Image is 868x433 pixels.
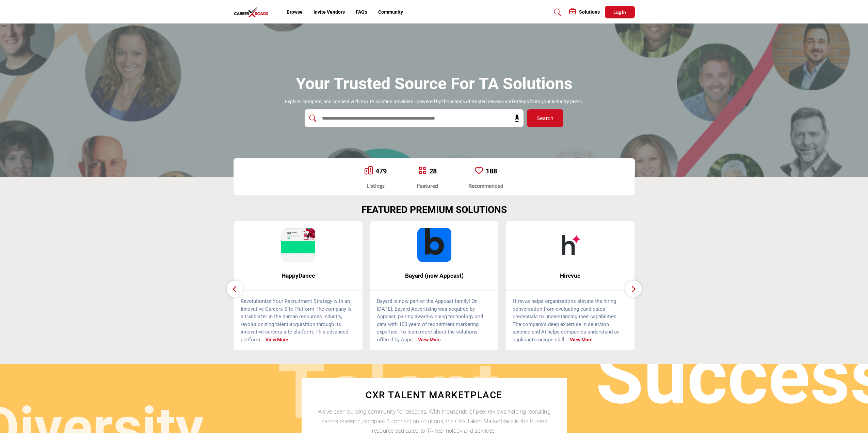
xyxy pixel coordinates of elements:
[365,182,387,190] div: Listings
[317,388,551,402] h2: CXR TALENT MARKETPLACE
[380,267,488,285] b: Bayard (now Appcast)
[241,297,356,343] p: Revolutionize Your Recruitment Strategy with an Innovative Careers Site Platform The company is a...
[377,297,492,343] p: Bayard is now part of the Appcast family! On [DATE], Bayard Advertising was acquired by Appcast, ...
[506,267,634,285] a: Hirevue
[418,166,427,176] a: Go to Featured
[281,228,315,262] img: HappyDance
[516,267,624,285] b: Hirevue
[244,271,352,280] span: HappyDance
[613,9,626,15] span: Log In
[516,271,624,280] span: Hirevue
[380,271,488,280] span: Bayard (now Appcast)
[285,98,583,105] p: Explore, compare, and connect with top TA solution providers - powered by thousands of trusted re...
[370,267,499,285] a: Bayard (now Appcast)
[356,9,367,15] a: FAQ's
[378,9,403,15] a: Community
[314,9,345,15] a: Invite Vendors
[417,182,438,190] div: Featured
[266,337,288,342] a: View More
[547,7,565,18] a: Search
[413,337,417,343] span: ...
[234,267,363,285] a: HappyDance
[527,109,563,127] button: Search
[234,6,272,18] img: Site Logo
[579,9,600,15] h5: Solutions
[429,167,437,175] a: 28
[468,182,503,190] div: Recommended
[244,267,352,285] b: HappyDance
[553,228,587,262] img: Hirevue
[418,337,441,342] a: View More
[417,228,451,262] img: Bayard (now Appcast)
[564,337,568,343] span: ...
[287,9,303,15] a: Browse
[475,166,483,176] a: Go to Recommended
[569,8,600,16] div: Solutions
[296,73,573,94] h1: Your Trusted Source for TA Solutions
[260,337,264,343] span: ...
[486,167,497,175] a: 188
[537,115,553,122] span: Search
[375,167,387,175] a: 479
[361,204,507,216] h2: FEATURED PREMIUM SOLUTIONS
[605,6,635,18] button: Log In
[570,337,593,342] a: View More
[513,297,628,343] p: Hirevue helps organizations elevate the hiring conversation from evaluating candidates’ credentia...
